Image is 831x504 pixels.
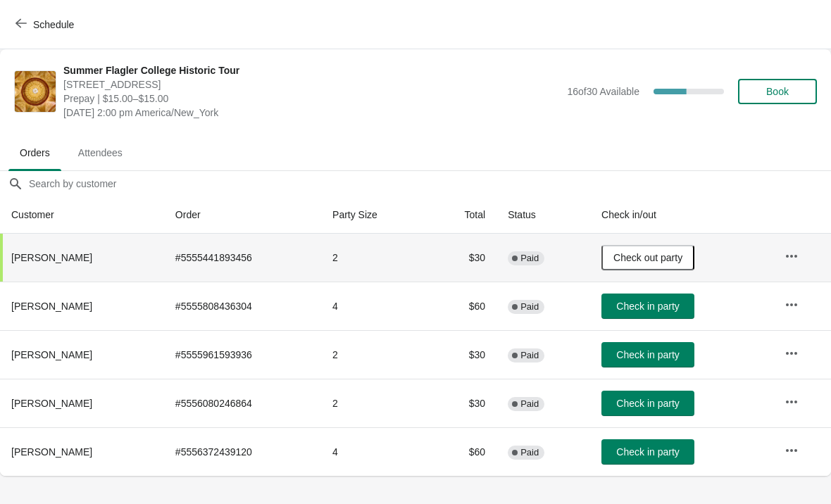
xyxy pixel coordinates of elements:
span: Schedule [33,19,74,30]
td: # 5556372439120 [164,427,321,476]
td: 4 [321,282,428,330]
td: $30 [428,379,496,427]
span: [PERSON_NAME] [11,349,92,360]
span: [STREET_ADDRESS] [63,77,560,92]
span: 16 of 30 Available [567,86,639,97]
input: Search by customer [28,171,831,196]
span: Attendees [67,140,134,165]
td: # 5556080246864 [164,379,321,427]
td: 4 [321,427,428,476]
span: Paid [520,301,539,313]
span: [DATE] 2:00 pm America/New_York [63,106,560,120]
button: Check out party [601,245,694,270]
td: 2 [321,234,428,282]
span: Paid [520,253,539,264]
span: Check in party [616,301,679,312]
span: Check in party [616,398,679,409]
td: $30 [428,234,496,282]
th: Check in/out [590,196,773,234]
button: Schedule [7,12,85,37]
td: 2 [321,379,428,427]
span: [PERSON_NAME] [11,446,92,458]
button: Check in party [601,439,694,465]
td: 2 [321,330,428,379]
span: Prepay | $15.00–$15.00 [63,92,560,106]
span: [PERSON_NAME] [11,301,92,312]
th: Status [496,196,590,234]
td: $60 [428,282,496,330]
span: Summer Flagler College Historic Tour [63,63,560,77]
th: Total [428,196,496,234]
th: Party Size [321,196,428,234]
span: [PERSON_NAME] [11,252,92,263]
th: Order [164,196,321,234]
img: Summer Flagler College Historic Tour [15,71,56,112]
td: $30 [428,330,496,379]
span: Paid [520,447,539,458]
span: [PERSON_NAME] [11,398,92,409]
button: Check in party [601,294,694,319]
td: # 5555808436304 [164,282,321,330]
span: Check in party [616,349,679,360]
button: Check in party [601,342,694,367]
span: Paid [520,350,539,361]
span: Orders [8,140,61,165]
span: Check in party [616,446,679,458]
button: Book [738,79,817,104]
button: Check in party [601,391,694,416]
span: Paid [520,398,539,410]
td: # 5555961593936 [164,330,321,379]
td: # 5555441893456 [164,234,321,282]
span: Check out party [613,252,682,263]
span: Book [766,86,789,97]
td: $60 [428,427,496,476]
